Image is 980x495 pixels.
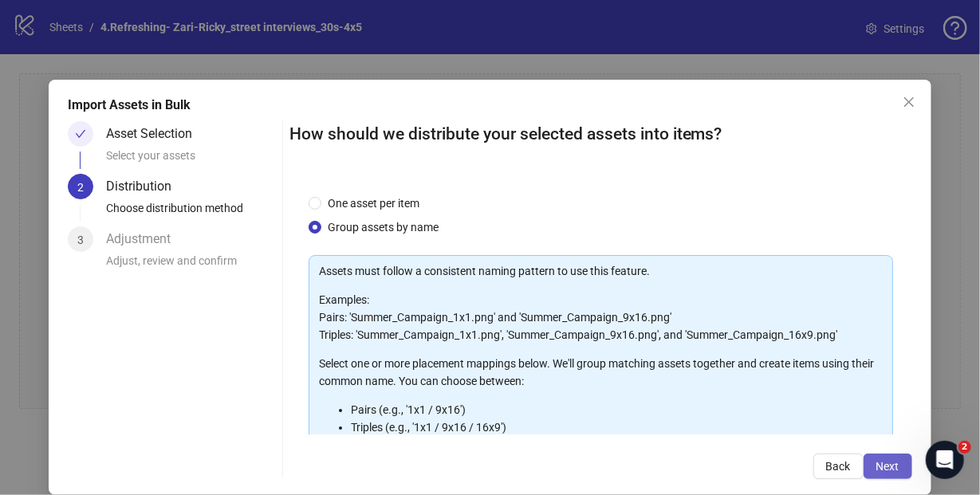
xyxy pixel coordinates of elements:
[826,460,851,473] span: Back
[106,226,183,252] div: Adjustment
[319,262,883,280] p: Assets must follow a consistent naming pattern to use this feature.
[106,121,205,147] div: Asset Selection
[903,96,915,108] span: close
[77,181,84,194] span: 2
[926,441,964,479] iframe: Intercom live chat
[321,194,426,212] span: One asset per item
[813,454,864,479] button: Back
[106,174,184,199] div: Distribution
[321,218,445,236] span: Group assets by name
[77,234,84,246] span: 3
[106,199,275,226] div: Choose distribution method
[864,454,912,479] button: Next
[106,147,275,174] div: Select your assets
[351,401,883,418] li: Pairs (e.g., '1x1 / 9x16')
[351,418,883,436] li: Triples (e.g., '1x1 / 9x16 / 16x9')
[319,355,883,390] p: Select one or more placement mappings below. We'll group matching assets together and create item...
[289,121,912,147] h2: How should we distribute your selected assets into items?
[958,441,971,454] span: 2
[68,96,911,115] div: Import Assets in Bulk
[876,460,899,473] span: Next
[106,252,275,279] div: Adjust, review and confirm
[896,89,922,115] button: Close
[319,291,883,344] p: Examples: Pairs: 'Summer_Campaign_1x1.png' and 'Summer_Campaign_9x16.png' Triples: 'Summer_Campai...
[75,128,86,139] span: check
